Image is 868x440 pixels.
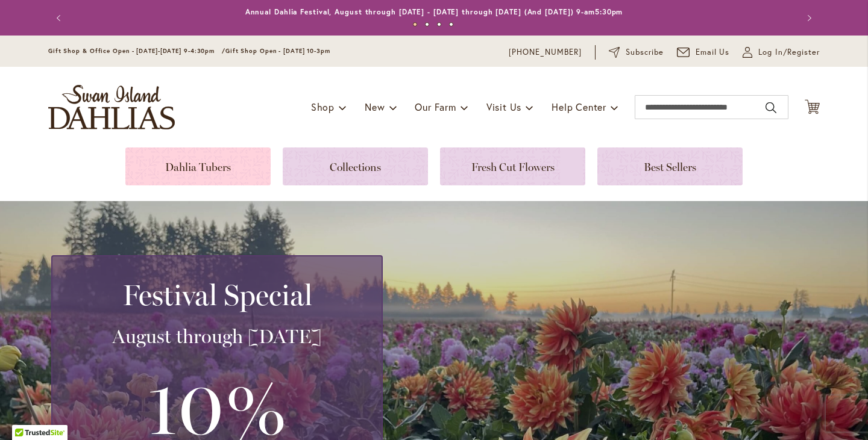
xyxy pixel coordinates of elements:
a: Log In/Register [743,46,820,58]
a: Subscribe [609,46,664,58]
span: Visit Us [486,101,521,113]
span: Gift Shop & Office Open - [DATE]-[DATE] 9-4:30pm / [48,47,225,55]
span: Our Farm [415,101,456,113]
button: 1 of 4 [413,22,417,26]
a: Email Us [677,46,730,58]
span: Email Us [696,46,730,58]
span: Gift Shop Open - [DATE] 10-3pm [225,47,330,55]
span: Help Center [552,101,606,113]
h2: Festival Special [67,278,367,312]
h3: August through [DATE] [67,324,367,349]
span: New [365,101,385,113]
span: Shop [311,101,335,113]
button: 2 of 4 [425,22,429,26]
button: 3 of 4 [437,22,441,26]
a: store logo [48,85,175,129]
a: [PHONE_NUMBER] [509,46,582,58]
button: Previous [48,6,72,30]
span: Subscribe [626,46,664,58]
button: 4 of 4 [449,22,453,26]
span: Log In/Register [758,46,820,58]
a: Annual Dahlia Festival, August through [DATE] - [DATE] through [DATE] (And [DATE]) 9-am5:30pm [245,7,623,16]
button: Next [796,6,820,30]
